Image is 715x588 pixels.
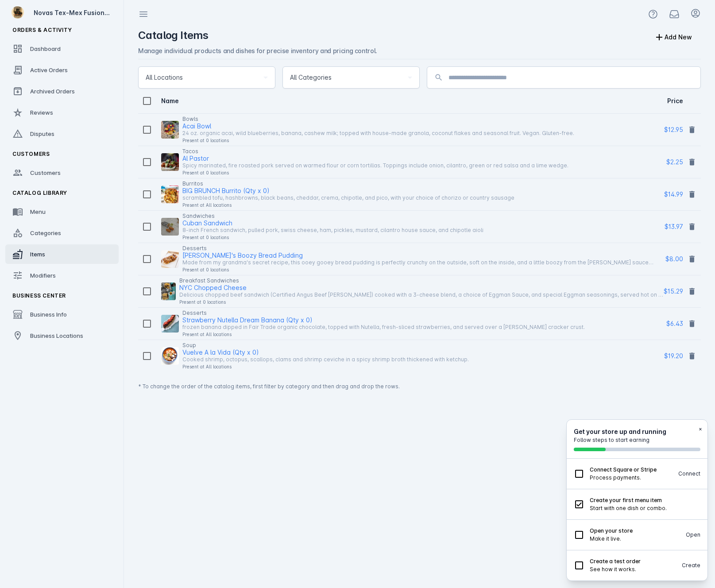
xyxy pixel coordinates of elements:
span: $13.97 [665,221,683,232]
div: Add New [665,34,692,40]
span: Modifiers [30,272,56,279]
div: (Qty x 0) [243,186,270,196]
span: Archived Orders [30,88,75,95]
div: Cooked shrimp, octopus, scallops, clams and shrimp ceviche in a spicy shrimp broth thickened with... [182,354,469,365]
span: $15.29 [664,286,683,297]
div: Present at All locations [182,329,585,340]
button: Add New [645,28,701,46]
img: 97111cd8-81df-4d7a-965a-2d7e3d937646.jpg [161,121,179,139]
div: Cuban Sandwich [182,218,232,228]
img: 262cac09-3fe9-4f51-a4fe-b3d6050a7cad.jpg [161,218,179,236]
div: 24 oz. organic acai, wild blueberries, banana, cashew milk; topped with house-made granola, cocon... [182,128,574,139]
div: Tacos [182,146,568,157]
p: Follow steps to start earning [574,436,700,444]
a: Archived Orders [5,81,119,101]
div: Sandwiches [182,211,483,221]
span: $6.43 [666,318,683,329]
div: scrambled tofu, hashbrowns, black beans, cheddar, crema, chipotle, and pico, with your choice of ... [182,193,514,203]
div: Name [138,92,664,110]
div: Price [667,97,683,105]
h2: Catalog Items [138,28,208,46]
span: Menu [30,208,46,215]
div: Novas Tex-Mex Fusion BBQ [34,8,115,17]
div: Bowls [182,114,574,124]
a: Dashboard [5,39,119,58]
span: Catalog Library [12,190,67,196]
div: Acai Bowl [182,121,211,132]
img: ff828df9-8dcd-4209-97bf-28e456d09a8b.webp [161,250,179,268]
img: 030294a7-2f2a-4f19-b338-250b4886d616.jpg [161,347,179,365]
h2: Get your store up and running [574,427,700,436]
div: Name [138,92,179,110]
div: Spicy marinated, fire roasted pork served on warmed flour or corn tortillas. Toppings include oni... [182,160,568,171]
div: Breakfast Sandwiches [179,275,664,286]
span: Business Center [12,292,66,299]
h3: Create a test order [590,557,676,565]
div: NYC Chopped Cheese [179,282,247,293]
div: frozen banana dipped in Fair Trade organic chocolate, topped with Nutella, fresh-sliced strawberr... [182,322,585,333]
div: Al Pastor [182,153,209,164]
div: 8-inch French sandwich, pulled pork, swiss cheese, ham, pickles, mustard, cilantro house sauce, a... [182,225,483,236]
span: $8.00 [665,254,683,264]
span: $12.95 [664,124,683,135]
div: (Qty x 0) [286,315,313,325]
h3: Create your first menu item [590,496,700,504]
a: Items [5,244,119,264]
div: BIG BRUNCH Burrito [182,186,241,196]
a: Active Orders [5,60,119,80]
div: Delicious chopped beef sandwich (Certified Angus Beef [PERSON_NAME]) cooked with a 3-cheese blend... [179,290,664,300]
span: Disputes [30,130,54,137]
span: Orders & Activity [12,27,72,33]
h3: Open your store [590,527,680,535]
div: Present at All locations [182,200,514,210]
img: 26d8ba70-5752-4fe3-8b4a-21256956336b.jpg [161,282,176,300]
div: Present at 0 locations [182,232,483,243]
span: Customers [30,169,61,176]
span: $19.20 [664,351,683,361]
p: Process payments. [590,474,673,482]
div: Present at 0 locations [182,135,574,146]
a: Disputes [5,124,119,143]
a: Menu [5,202,119,221]
span: Dashboard [30,45,61,52]
span: Business Locations [30,332,83,339]
p: See how it works. [590,565,676,573]
span: $14.99 [664,189,683,200]
span: All Categories [290,72,332,83]
div: Present at 0 locations [182,264,664,275]
div: Present at All locations [182,361,469,372]
div: Soup [182,340,469,351]
p: Make it live. [590,535,680,543]
div: Present at 0 locations [179,297,664,307]
img: d4fc4c61-de3d-442e-a08e-c4a3bb8fa046.avif [161,153,179,171]
div: Made from my grandma's secret recipe, this ooey gooey bread pudding is perfectly crunchy on the o... [182,257,664,268]
div: Vuelve A la Vida [182,347,231,358]
div: Burritos [182,178,514,189]
div: Desserts [182,308,585,318]
span: All Locations [146,72,183,83]
img: 512a6835-338c-4a94-b7e1-c92b93ea921c.jpeg [161,315,179,333]
span: Business Info [30,311,67,318]
h3: Connect Square or Stripe [590,466,673,474]
div: Desserts [182,243,664,254]
a: Business Locations [5,326,119,345]
span: Customers [12,151,50,157]
button: Open [686,531,700,539]
span: Categories [30,229,61,236]
button: Create [682,561,700,569]
button: Connect [678,470,700,478]
div: (Qty x 0) [232,347,259,358]
div: Strawberry Nutella Dream Banana [182,315,284,325]
div: [PERSON_NAME]'s Boozy Bread Pudding [182,250,303,261]
span: Items [30,251,45,258]
span: Reviews [30,109,53,116]
span: Active Orders [30,66,68,73]
div: Manage individual products and dishes for precise inventory and pricing control. [138,46,701,55]
div: Present at 0 locations [182,167,568,178]
a: Customers [5,163,119,182]
span: * To change the order of the catalog items, first filter by category and then drag and drop the r... [138,383,400,391]
a: Modifiers [5,266,119,285]
span: $2.25 [666,157,683,167]
button: × [699,425,702,433]
p: Start with one dish or combo. [590,504,700,512]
